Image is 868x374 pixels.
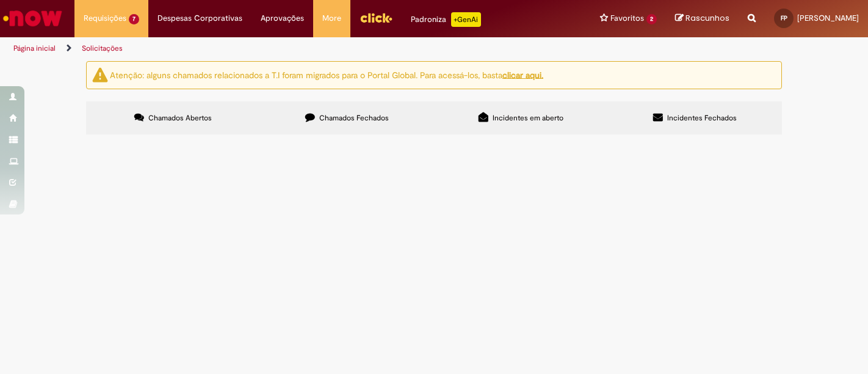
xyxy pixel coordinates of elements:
a: Página inicial [13,43,56,53]
p: +GenAi [451,12,481,27]
a: Rascunhos [675,13,729,24]
span: More [322,12,341,24]
img: ServiceNow [1,6,64,31]
span: Despesas Corporativas [157,12,242,24]
span: Favoritos [610,12,644,24]
span: FP [781,14,787,22]
ul: Trilhas de página [9,37,570,60]
span: Chamados Abertos [148,113,212,123]
span: Incidentes Fechados [667,113,737,123]
div: Padroniza [411,12,481,27]
img: click_logo_yellow_360x200.png [360,9,392,27]
span: Chamados Fechados [319,113,389,123]
span: Aprovações [261,12,304,24]
ng-bind-html: Atenção: alguns chamados relacionados a T.I foram migrados para o Portal Global. Para acessá-los,... [110,69,543,80]
span: Rascunhos [685,12,729,24]
a: clicar aqui. [502,69,543,80]
span: Requisições [84,12,126,24]
span: Incidentes em aberto [493,113,563,123]
span: [PERSON_NAME] [797,13,859,23]
span: 2 [646,14,657,24]
span: 7 [129,14,139,24]
a: Solicitações [82,43,123,53]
